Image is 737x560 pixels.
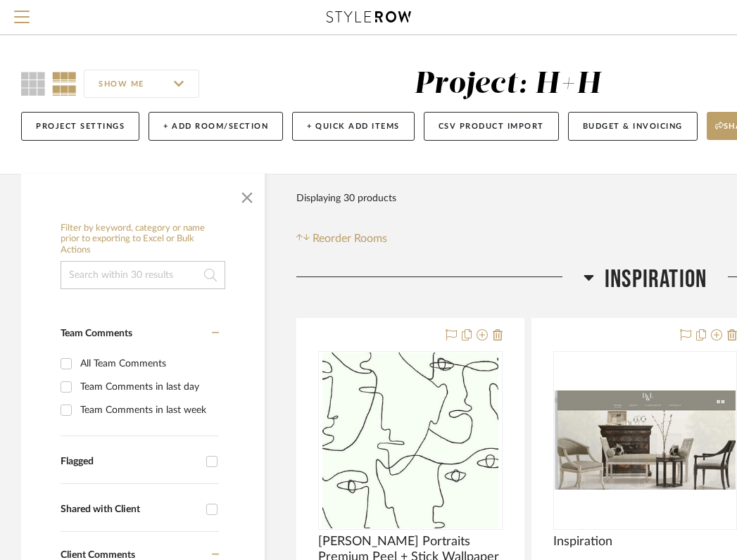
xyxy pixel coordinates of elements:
span: Inspiration [553,534,612,549]
div: Team Comments in last week [80,399,215,421]
button: Project Settings [21,112,139,141]
div: Displaying 30 products [296,184,396,212]
span: Team Comments [61,329,132,338]
img: Pablo Portraits Premium Peel + Stick Wallpaper [322,352,498,528]
div: Shared with Client [61,504,199,516]
img: Inspiration [555,390,736,490]
div: Project: H+H [414,70,600,99]
input: Search within 30 results [61,261,225,289]
span: INSPIRATION [605,265,707,295]
h6: Filter by keyword, category or name prior to exporting to Excel or Bulk Actions [61,223,225,256]
div: Team Comments in last day [80,376,215,398]
button: + Add Room/Section [149,112,283,141]
div: Flagged [61,456,199,468]
button: Close [233,181,261,209]
span: Reorder Rooms [313,230,387,247]
button: Budget & Invoicing [568,112,698,141]
span: Client Comments [61,550,135,560]
button: Reorder Rooms [296,230,387,247]
div: All Team Comments [80,352,215,375]
button: CSV Product Import [424,112,559,141]
button: + Quick Add Items [292,112,415,141]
